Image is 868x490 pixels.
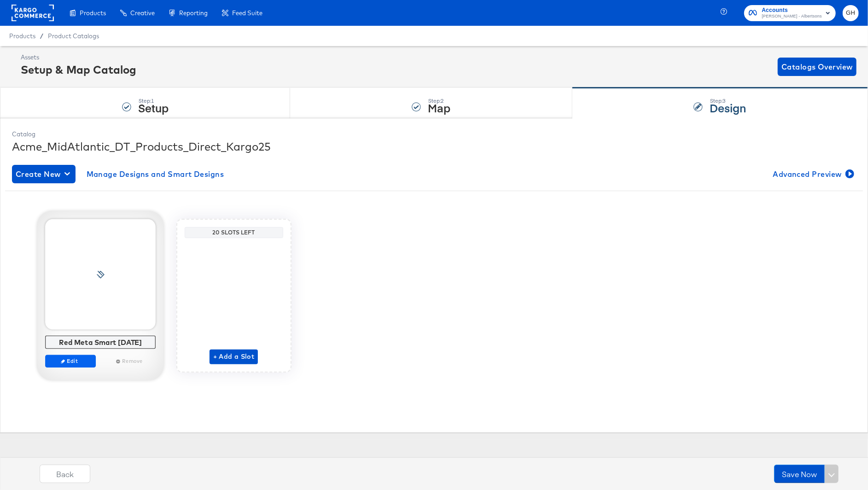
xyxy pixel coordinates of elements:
span: Catalogs Overview [781,60,853,73]
span: / [35,32,48,40]
div: Acme_MidAtlantic_DT_Products_Direct_Kargo25 [12,139,856,154]
span: Products [80,9,106,17]
span: [PERSON_NAME] - Albertsons [762,13,822,20]
button: + Add a Slot [210,350,258,364]
div: Step: 1 [138,98,169,104]
button: GH [843,5,859,21]
div: Setup & Map Catalog [21,62,136,77]
div: Red Meta Smart [DATE] [47,338,153,346]
a: Product Catalogs [48,32,99,40]
div: Step: 2 [428,98,450,104]
span: Products [9,32,35,40]
span: Feed Suite [232,9,262,17]
div: Assets [21,53,136,62]
span: Creative [130,9,155,17]
button: Catalogs Overview [778,58,856,76]
div: Step: 3 [710,98,746,104]
span: Reporting [179,9,208,17]
span: Advanced Preview [773,168,852,181]
button: Save Now [774,465,825,483]
div: Catalog [12,130,856,139]
span: Create New [16,168,72,181]
strong: Map [428,100,450,115]
button: Accounts[PERSON_NAME] - Albertsons [744,5,836,21]
button: Edit [45,355,96,367]
strong: Design [710,100,746,115]
span: Manage Designs and Smart Designs [87,168,224,181]
button: Advanced Preview [769,165,856,183]
span: Edit [49,357,91,364]
span: Accounts [762,6,822,15]
button: Manage Designs and Smart Designs [83,165,228,183]
span: GH [846,8,855,18]
button: Back [40,465,90,483]
button: Create New [12,165,76,183]
strong: Setup [138,100,169,115]
div: 20 Slots Left [187,229,281,236]
span: + Add a Slot [213,351,255,362]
